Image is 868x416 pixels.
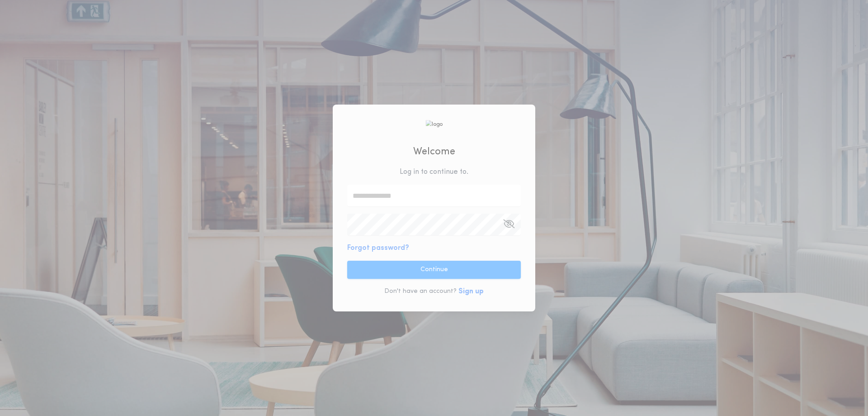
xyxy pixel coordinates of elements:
button: Forgot password? [347,243,409,253]
button: Continue [347,261,521,279]
button: Sign up [458,286,484,297]
img: logo [425,120,443,129]
p: Log in to continue to . [400,167,468,177]
p: Don't have an account? [384,287,457,296]
h2: Welcome [413,144,455,159]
